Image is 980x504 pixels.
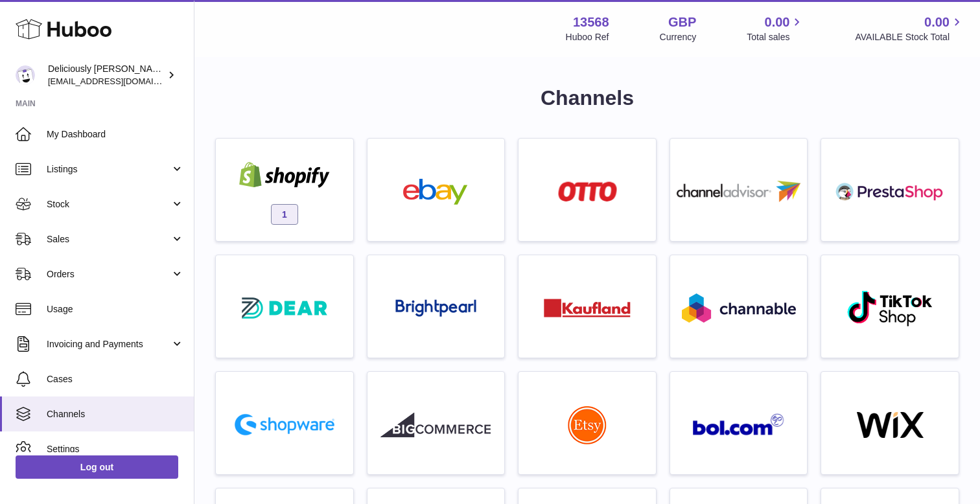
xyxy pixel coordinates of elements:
[380,412,491,438] img: roseta-bigcommerce
[215,84,959,112] h1: Channels
[828,378,952,468] a: wix
[525,145,649,235] a: roseta-otto
[374,145,498,235] a: ebay
[222,145,347,235] a: shopify 1
[271,204,298,225] span: 1
[47,373,184,385] span: Cases
[765,14,790,31] span: 0.00
[568,406,607,444] img: roseta-etsy
[566,31,609,43] div: Huboo Ref
[747,14,804,43] a: 0.00 Total sales
[835,412,945,438] img: wix
[16,455,178,479] a: Log out
[677,262,801,351] a: roseta-channable
[924,14,950,31] span: 0.00
[835,179,945,205] img: roseta-prestashop
[693,413,785,436] img: roseta-bol
[47,303,184,315] span: Usage
[47,268,170,281] span: Orders
[395,299,476,317] img: roseta-brightpearl
[229,162,340,188] img: shopify
[525,378,649,468] a: roseta-etsy
[573,14,609,31] strong: 13568
[677,378,801,468] a: roseta-bol
[47,408,184,420] span: Channels
[374,262,498,351] a: roseta-brightpearl
[544,299,631,317] img: roseta-kaufland
[238,293,331,323] img: roseta-dear
[48,76,191,86] span: [EMAIL_ADDRESS][DOMAIN_NAME]
[828,145,952,235] a: roseta-prestashop
[47,198,170,211] span: Stock
[47,443,184,455] span: Settings
[47,163,170,176] span: Listings
[47,233,170,246] span: Sales
[525,262,649,351] a: roseta-kaufland
[846,290,934,327] img: roseta-tiktokshop
[47,128,184,141] span: My Dashboard
[229,409,340,441] img: roseta-shopware
[222,378,347,468] a: roseta-shopware
[677,145,801,235] a: roseta-channel-advisor
[747,31,804,43] span: Total sales
[558,181,617,201] img: roseta-otto
[16,65,35,85] img: internalAdmin-13568@internal.huboo.com
[380,179,491,205] img: ebay
[668,14,696,31] strong: GBP
[677,181,801,202] img: roseta-channel-advisor
[47,338,170,350] span: Invoicing and Payments
[660,31,697,43] div: Currency
[682,293,796,323] img: roseta-channable
[374,378,498,468] a: roseta-bigcommerce
[855,31,964,43] span: AVAILABLE Stock Total
[828,262,952,351] a: roseta-tiktokshop
[855,14,964,43] a: 0.00 AVAILABLE Stock Total
[222,262,347,351] a: roseta-dear
[48,63,165,87] div: Deliciously [PERSON_NAME]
